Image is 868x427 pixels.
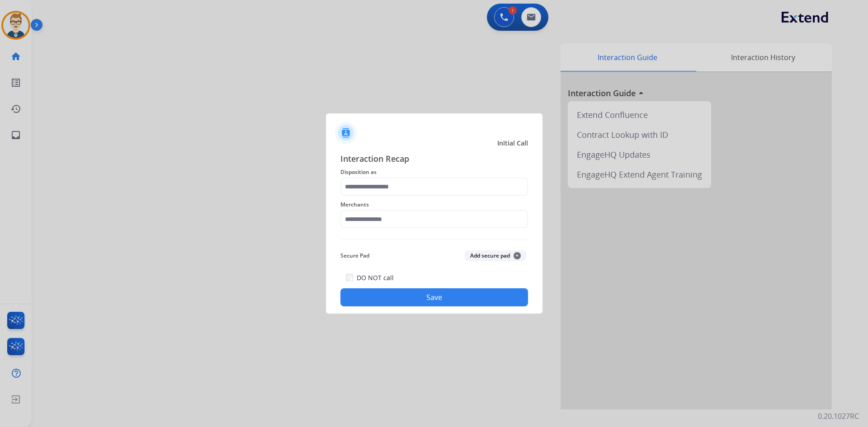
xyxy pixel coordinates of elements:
[340,152,528,167] span: Interaction Recap
[340,199,528,210] span: Merchants
[340,239,528,239] img: contact-recap-line.svg
[340,167,528,178] span: Disposition as
[340,288,528,306] button: Save
[357,273,394,282] label: DO NOT call
[465,250,526,261] button: Add secure pad+
[335,122,357,144] img: contactIcon
[497,139,528,148] span: Initial Call
[818,411,859,422] p: 0.20.1027RC
[514,252,521,259] span: +
[340,250,369,261] span: Secure Pad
